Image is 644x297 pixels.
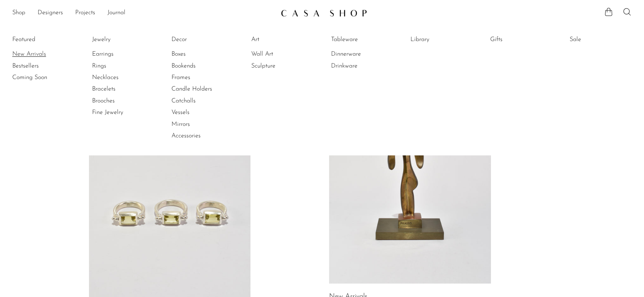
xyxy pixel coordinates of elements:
ul: Art [251,34,309,72]
a: Bookends [171,62,229,70]
ul: Decor [171,34,229,142]
a: Gifts [490,35,548,44]
a: Journal [107,8,125,18]
a: Jewelry [92,35,150,44]
a: Bestsellers [12,62,70,70]
a: Fine Jewelry [92,108,150,117]
a: Bracelets [92,85,150,93]
a: Earrings [92,50,150,58]
a: Tableware [331,35,389,44]
a: Catchalls [171,97,229,105]
a: Drinkware [331,62,389,70]
a: Frames [171,73,229,82]
nav: Desktop navigation [12,7,275,20]
a: Projects [75,8,95,18]
a: Vessels [171,108,229,117]
ul: Jewelry [92,34,150,119]
a: Dinnerware [331,50,389,58]
a: Decor [171,35,229,44]
a: Sculpture [251,62,309,70]
ul: Featured [12,48,70,83]
a: Accessories [171,132,229,140]
a: Coming Soon [12,73,70,82]
ul: Sale [570,34,627,48]
a: Wall Art [251,50,309,58]
a: Candle Holders [171,85,229,93]
a: New Arrivals [12,50,70,58]
a: Boxes [171,50,229,58]
a: Library [410,35,468,44]
a: Brooches [92,97,150,105]
a: Shop [12,8,25,18]
a: Sale [570,35,627,44]
a: Designers [38,8,63,18]
ul: Library [410,34,468,48]
ul: Tableware [331,34,389,72]
a: Art [251,35,309,44]
a: Necklaces [92,73,150,82]
a: Mirrors [171,120,229,129]
a: Rings [92,62,150,70]
ul: Gifts [490,34,548,48]
ul: NEW HEADER MENU [12,7,275,20]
